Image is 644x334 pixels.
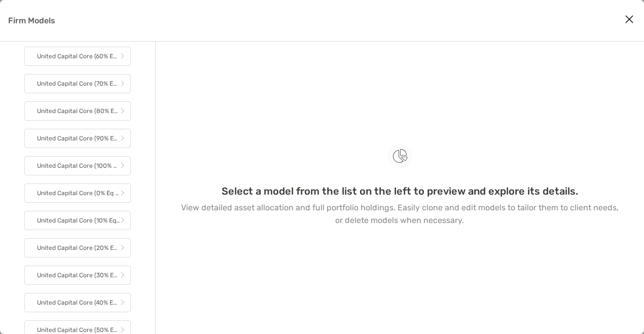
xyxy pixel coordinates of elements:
[24,183,131,203] a: United Capital Core (0% Eq / 100% Fi) (GOV/CORP)
[622,12,637,27] button: Close modal
[24,129,131,148] a: United Capital Core (90% Eq / 10% Fi) (MUNI)
[24,47,131,66] a: United Capital Core (60% Eq / 40% Fi) (MUNI)
[37,242,120,254] p: United Capital Core (20% Eq / 80% Fi) (GOV/CORP)
[24,74,131,93] a: United Capital Core (70% Eq / 30% Fi) (MUNI)
[24,101,131,121] a: United Capital Core (80% Eq / 20% Fi) (MUNI)
[37,160,120,172] p: United Capital Core (100% Eq / 0% Fi)
[24,238,131,257] a: United Capital Core (20% Eq / 80% Fi) (GOV/CORP)
[24,293,131,312] a: United Capital Core (40% Eq / 60% Fi) (GOV/CORP)
[24,266,131,285] a: United Capital Core (30% Eq / 70% Fi) (GOV/CORP)
[180,201,620,227] p: View detailed asset allocation and full portfolio holdings. Easily clone and edit models to tailo...
[37,214,120,227] p: United Capital Core (10% Eq / 90% Fi) (GOV/CORP)
[37,187,120,200] p: United Capital Core (0% Eq / 100% Fi) (GOV/CORP)
[37,105,120,118] p: United Capital Core (80% Eq / 20% Fi) (MUNI)
[37,296,120,309] p: United Capital Core (40% Eq / 60% Fi) (GOV/CORP)
[222,185,578,197] h3: Select a model from the list on the left to preview and explore its details.
[37,269,120,282] p: United Capital Core (30% Eq / 70% Fi) (GOV/CORP)
[37,132,120,145] p: United Capital Core (90% Eq / 10% Fi) (MUNI)
[24,211,131,230] a: United Capital Core (10% Eq / 90% Fi) (GOV/CORP)
[24,156,131,175] a: United Capital Core (100% Eq / 0% Fi)
[37,50,120,63] p: United Capital Core (60% Eq / 40% Fi) (MUNI)
[8,14,55,27] p: Firm Models
[37,78,120,90] p: United Capital Core (70% Eq / 30% Fi) (MUNI)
